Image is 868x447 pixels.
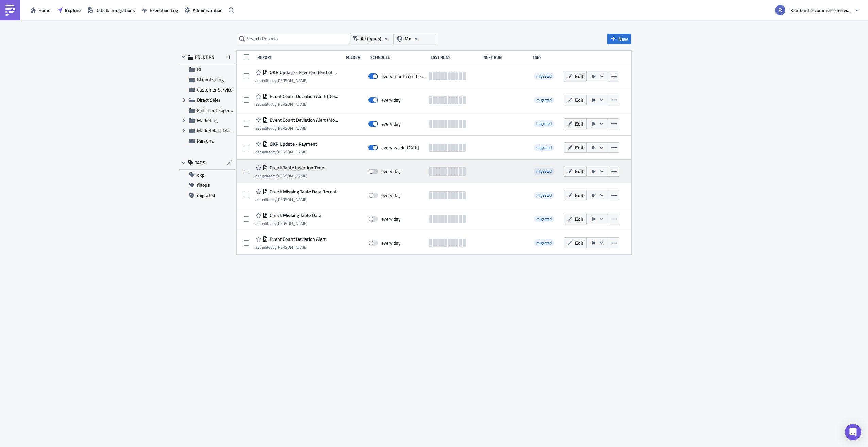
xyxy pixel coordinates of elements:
[536,168,552,175] span: migrated
[268,236,326,242] span: Event Count Deviation Alert
[197,180,210,190] span: finops
[564,71,587,81] button: Edit
[150,6,178,14] span: Execution Log
[197,170,205,180] span: dxp
[534,168,554,175] span: migrated
[65,6,81,14] span: Explore
[254,126,340,131] div: last edited by [PERSON_NAME]
[268,212,321,218] span: Check Missing Table Data
[575,215,583,222] span: Edit
[197,106,240,114] span: Fulfilment Experience
[197,66,201,73] span: BI
[268,165,324,171] span: Check Table Insertion Time
[533,55,561,60] div: Tags
[393,34,437,44] button: Me
[195,54,214,60] span: FOLDERS
[534,192,554,199] span: migrated
[268,188,340,195] span: Check Missing Table Data Reconfirm
[774,4,786,16] img: Avatar
[618,35,628,43] span: New
[254,245,326,250] div: last edited by [PERSON_NAME]
[254,102,340,107] div: last edited by [PERSON_NAME]
[483,55,529,60] div: Next Run
[197,190,215,200] span: migrated
[845,424,861,440] div: Open Intercom Messenger
[27,5,54,15] button: Home
[268,93,340,99] span: Event Count Deviation Alert (Desktop)
[361,35,381,43] span: All (types)
[534,73,554,80] span: migrated
[197,127,250,134] span: Marketplace Management
[575,72,583,80] span: Edit
[38,6,50,14] span: Home
[564,190,587,200] button: Edit
[254,149,317,154] div: last edited by [PERSON_NAME]
[534,97,554,103] span: migrated
[564,237,587,248] button: Edit
[575,239,583,246] span: Edit
[95,6,135,14] span: Data & Integrations
[564,214,587,224] button: Edit
[195,160,205,166] span: TAGS
[575,96,583,103] span: Edit
[138,5,181,15] a: Execution Log
[381,97,401,103] div: every day
[534,120,554,127] span: migrated
[536,239,552,246] span: migrated
[254,221,321,226] div: last edited by [PERSON_NAME]
[536,120,552,127] span: migrated
[254,197,340,202] div: last edited by [PERSON_NAME]
[268,69,340,76] span: OKR Update - Payment (end of month)
[197,86,232,93] span: Customer Service
[575,168,583,175] span: Edit
[381,216,401,222] div: every day
[381,192,401,198] div: every day
[381,168,401,175] div: every day
[257,55,343,60] div: Report
[346,55,367,60] div: Folder
[254,173,324,178] div: last edited by [PERSON_NAME]
[84,5,138,15] button: Data & Integrations
[575,120,583,127] span: Edit
[181,5,226,15] button: Administration
[564,142,587,153] button: Edit
[5,5,16,16] img: PushMetrics
[237,34,349,44] input: Search Reports
[564,95,587,105] button: Edit
[179,190,235,200] button: migrated
[536,73,552,79] span: migrated
[564,118,587,129] button: Edit
[197,137,215,144] span: Personal
[431,55,480,60] div: Last Runs
[179,170,235,180] button: dxp
[381,121,401,127] div: every day
[381,73,425,79] div: every month on the 1st
[179,180,235,190] button: finops
[254,78,340,83] div: last edited by [PERSON_NAME]
[536,216,552,222] span: migrated
[607,34,631,44] button: New
[54,5,84,15] a: Explore
[536,192,552,198] span: migrated
[790,6,852,14] span: Kaufland e-commerce Services GmbH & Co. KG
[534,144,554,151] span: migrated
[381,240,401,246] div: every day
[534,216,554,222] span: migrated
[771,3,863,18] button: Kaufland e-commerce Services GmbH & Co. KG
[193,6,223,14] span: Administration
[381,145,419,151] div: every week on Tuesday
[575,144,583,151] span: Edit
[575,192,583,199] span: Edit
[197,117,218,124] span: Marketing
[536,144,552,151] span: migrated
[197,96,221,103] span: Direct Sales
[268,117,340,123] span: Event Count Deviation Alert (Mobile)
[405,35,411,43] span: Me
[370,55,427,60] div: Schedule
[534,239,554,246] span: migrated
[564,166,587,177] button: Edit
[197,76,224,83] span: BI Controlling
